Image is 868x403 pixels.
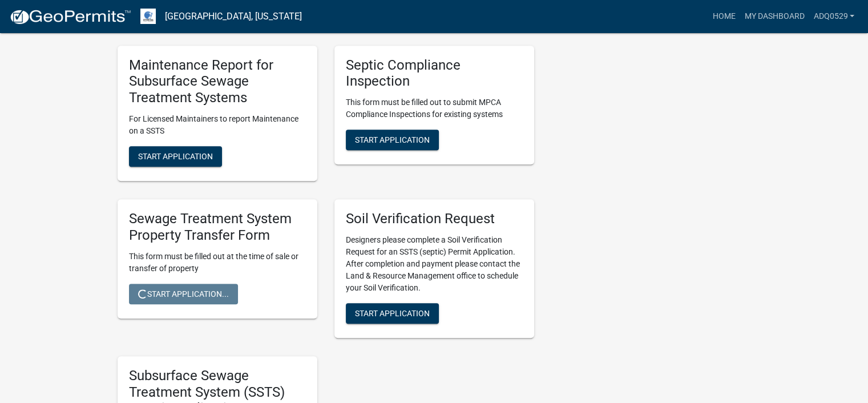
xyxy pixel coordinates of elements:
a: adq0529 [809,6,859,27]
span: Start Application [355,308,430,317]
p: This form must be filled out to submit MPCA Compliance Inspections for existing systems [346,96,523,120]
button: Start Application [346,130,439,150]
h5: Sewage Treatment System Property Transfer Form [129,211,306,244]
span: Start Application [355,135,430,144]
h5: Soil Verification Request [346,211,523,227]
button: Start Application [346,303,439,324]
p: For Licensed Maintainers to report Maintenance on a SSTS [129,113,306,137]
img: Otter Tail County, Minnesota [140,9,156,24]
button: Start Application... [129,284,238,304]
p: This form must be filled out at the time of sale or transfer of property [129,251,306,275]
span: Start Application... [138,289,229,298]
p: Designers please complete a Soil Verification Request for an SSTS (septic) Permit Application. Af... [346,234,523,294]
span: Start Application [138,152,213,161]
h5: Septic Compliance Inspection [346,57,523,90]
h5: Maintenance Report for Subsurface Sewage Treatment Systems [129,57,306,106]
button: Start Application [129,146,222,167]
a: [GEOGRAPHIC_DATA], [US_STATE] [165,7,302,26]
a: My Dashboard [740,6,809,27]
a: Home [708,6,740,27]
